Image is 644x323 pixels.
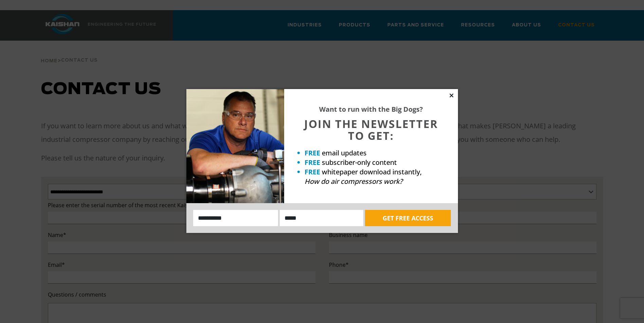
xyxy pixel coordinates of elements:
[322,158,397,167] span: subscriber-only content
[319,105,423,114] strong: Want to run with the Big Dogs?
[322,148,367,157] span: email updates
[448,92,455,99] button: Close
[305,148,320,157] strong: FREE
[305,177,403,186] em: How do air compressors work?
[280,210,363,226] input: Email
[193,210,278,226] input: Name:
[365,210,451,226] button: GET FREE ACCESS
[304,116,438,143] span: JOIN THE NEWSLETTER TO GET:
[305,158,320,167] strong: FREE
[305,167,320,176] strong: FREE
[322,167,422,176] span: whitepaper download instantly,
